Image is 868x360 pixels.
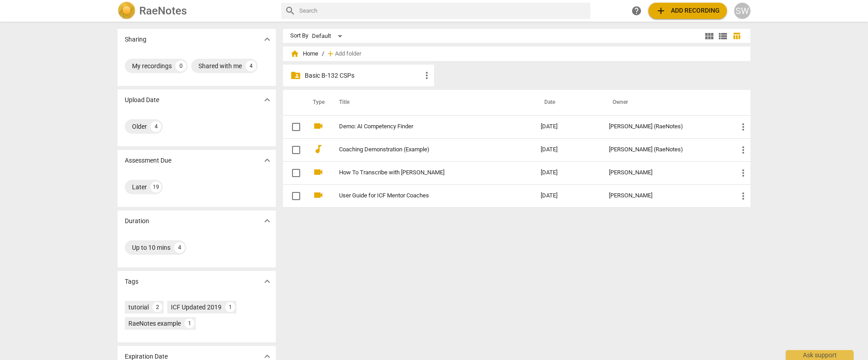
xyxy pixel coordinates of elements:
a: Help [628,3,645,19]
p: Upload Date [125,95,159,105]
td: [DATE] [533,138,602,161]
span: help [631,5,642,16]
td: [DATE] [533,115,602,138]
div: Sort By [290,33,308,39]
h2: RaeNotes [139,5,187,17]
div: 4 [151,121,161,132]
span: view_list [717,31,728,42]
span: videocam [313,167,324,178]
div: 4 [245,61,256,71]
div: 0 [175,61,186,71]
div: [PERSON_NAME] (RaeNotes) [609,123,723,130]
p: Duration [125,216,149,226]
div: 1 [225,302,235,312]
button: Upload [648,3,727,19]
a: How To Transcribe with [PERSON_NAME] [339,169,508,176]
span: expand_more [262,94,273,105]
button: Show more [260,93,274,107]
div: [PERSON_NAME] [609,169,723,176]
span: more_vert [421,70,432,81]
button: List view [716,29,730,43]
span: view_module [704,31,715,42]
p: Basic B-132 CSPs [305,71,421,80]
span: search [285,5,296,16]
div: RaeNotes example [128,319,181,328]
span: Add recording [656,5,720,16]
button: Show more [260,214,274,228]
span: videocam [313,121,324,131]
a: LogoRaeNotes [118,2,274,20]
p: Tags [125,277,138,286]
span: more_vert [738,168,749,178]
div: 19 [151,182,161,192]
span: expand_more [262,276,273,287]
img: Logo [118,2,136,20]
div: ICF Updated 2019 [171,303,222,312]
span: Add folder [335,51,361,57]
div: Older [132,122,147,131]
td: [DATE] [533,161,602,184]
span: audiotrack [313,144,324,154]
span: / [322,51,324,57]
td: [DATE] [533,184,602,207]
span: expand_more [262,155,273,166]
a: Demo: AI Competency Finder [339,123,508,130]
div: Ask support [786,350,854,360]
a: Coaching Demonstration (Example) [339,146,508,153]
span: add [326,49,335,58]
span: more_vert [738,145,749,155]
th: Date [533,90,602,115]
div: Up to 10 mins [132,243,170,252]
div: Later [132,182,147,192]
div: [PERSON_NAME] [609,192,723,199]
span: add [656,5,666,16]
div: tutorial [128,303,149,312]
div: My recordings [132,61,172,70]
span: more_vert [738,191,749,201]
button: SW [734,3,750,19]
div: 4 [174,242,185,253]
div: 1 [184,318,194,328]
input: Search [299,4,587,18]
div: 2 [152,302,162,312]
button: Show more [260,33,274,46]
div: Shared with me [198,61,242,70]
div: [PERSON_NAME] (RaeNotes) [609,146,723,153]
span: expand_more [262,34,273,45]
th: Title [328,90,533,115]
span: expand_more [262,215,273,226]
p: Sharing [125,35,146,44]
span: home [290,49,299,58]
div: Default [312,29,345,43]
th: Type [306,90,328,115]
span: more_vert [738,122,749,132]
a: User Guide for ICF Mentor Coaches [339,192,508,199]
span: videocam [313,190,324,201]
span: table_chart [732,32,741,40]
span: Home [290,49,318,58]
button: Show more [260,154,274,167]
th: Owner [602,90,731,115]
button: Table view [730,29,743,43]
p: Assessment Due [125,156,171,165]
button: Show more [260,275,274,288]
button: Tile view [703,29,716,43]
span: folder_shared [290,70,301,81]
